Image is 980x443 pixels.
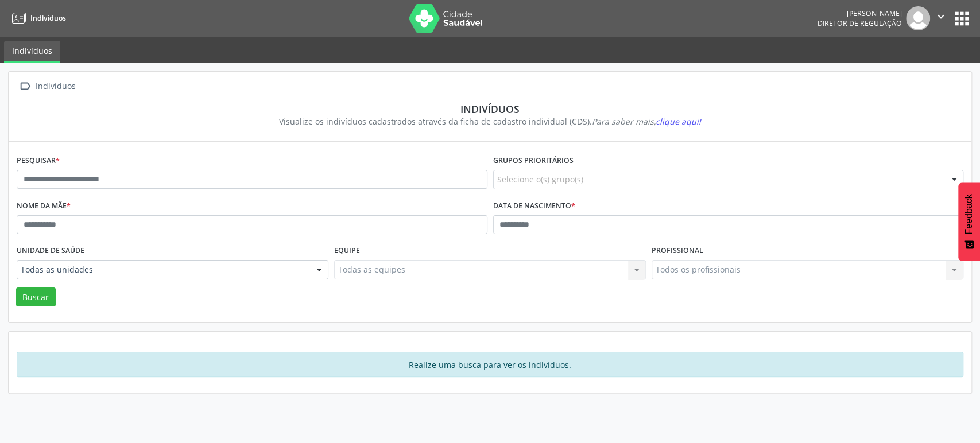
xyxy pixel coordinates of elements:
label: Profissional [652,242,703,260]
span: Feedback [964,194,974,234]
span: Todas as unidades [21,264,305,275]
button: apps [952,9,972,29]
a: Indivíduos [8,9,66,28]
i:  [935,10,947,23]
a:  Indivíduos [17,78,78,95]
span: Diretor de regulação [818,18,902,28]
label: Nome da mãe [17,197,71,215]
label: Data de nascimento [493,197,575,215]
label: Equipe [334,242,360,260]
label: Grupos prioritários [493,152,574,170]
img: img [906,6,930,30]
span: Indivíduos [30,13,66,23]
div: Indivíduos [25,103,955,115]
button: Buscar [16,287,56,307]
button: Feedback - Mostrar pesquisa [958,182,980,261]
a: Indivíduos [4,41,60,63]
div: Visualize os indivíduos cadastrados através da ficha de cadastro individual (CDS). [25,115,955,127]
div: [PERSON_NAME] [818,9,902,18]
i:  [17,78,33,95]
button:  [930,6,952,30]
span: Selecione o(s) grupo(s) [497,173,583,185]
label: Unidade de saúde [17,242,84,260]
div: Indivíduos [33,78,78,95]
label: Pesquisar [17,152,60,170]
i: Para saber mais, [592,116,701,127]
div: Realize uma busca para ver os indivíduos. [17,352,963,377]
span: clique aqui! [656,116,701,127]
